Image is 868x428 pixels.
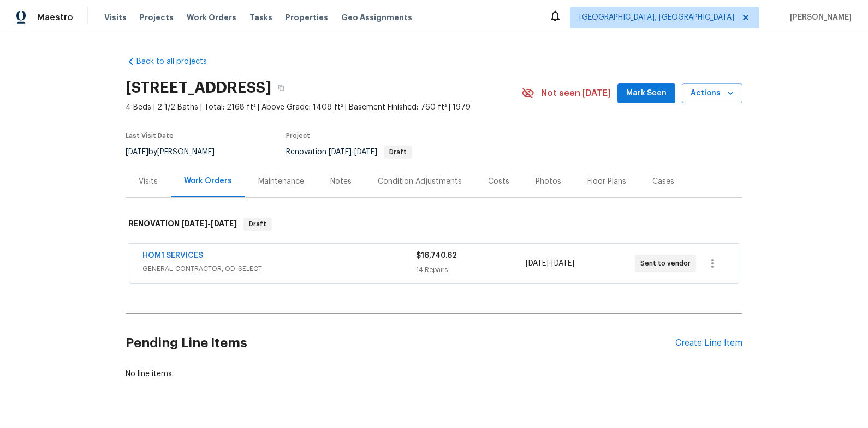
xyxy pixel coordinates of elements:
[142,263,416,274] span: GENERAL_CONTRACTOR, OD_SELECT
[37,12,73,23] span: Maestro
[354,148,377,156] span: [DATE]
[271,78,291,98] button: Copy Address
[126,148,148,156] span: [DATE]
[126,102,521,113] span: 4 Beds | 2 1/2 Baths | Total: 2168 ft² | Above Grade: 1408 ft² | Basement Finished: 760 ft² | 1979
[652,176,674,187] div: Cases
[488,176,509,187] div: Costs
[139,176,158,187] div: Visits
[249,14,272,21] span: Tasks
[184,176,232,186] div: Work Orders
[140,12,174,23] span: Projects
[626,87,667,100] span: Mark Seen
[786,12,852,23] span: [PERSON_NAME]
[126,207,742,242] div: RENOVATION [DATE]-[DATE]Draft
[126,146,228,159] div: by [PERSON_NAME]
[341,12,412,23] span: Geo Assignments
[640,258,695,269] span: Sent to vendor
[330,176,352,187] div: Notes
[579,12,734,23] span: [GEOGRAPHIC_DATA], [GEOGRAPHIC_DATA]
[104,12,127,23] span: Visits
[329,148,377,156] span: -
[416,264,525,275] div: 14 Repairs
[286,148,412,156] span: Renovation
[675,338,742,348] div: Create Line Item
[329,148,352,156] span: [DATE]
[181,220,237,227] span: -
[286,12,328,23] span: Properties
[129,218,237,231] h6: RENOVATION
[385,149,411,155] span: Draft
[682,83,742,104] button: Actions
[551,260,574,267] span: [DATE]
[378,176,462,187] div: Condition Adjustments
[691,87,734,100] span: Actions
[526,258,574,269] span: -
[617,83,675,104] button: Mark Seen
[286,132,310,139] span: Project
[211,220,237,227] span: [DATE]
[245,219,271,230] span: Draft
[526,260,549,267] span: [DATE]
[142,252,203,260] a: HOM1 SERVICES
[258,176,304,187] div: Maintenance
[126,82,271,93] h2: [STREET_ADDRESS]
[126,56,230,67] a: Back to all projects
[126,318,675,369] h2: Pending Line Items
[181,220,207,227] span: [DATE]
[416,252,457,260] span: $16,740.62
[536,176,561,187] div: Photos
[126,369,742,379] div: No line items.
[587,176,626,187] div: Floor Plans
[126,132,174,139] span: Last Visit Date
[187,12,236,23] span: Work Orders
[541,88,611,99] span: Not seen [DATE]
